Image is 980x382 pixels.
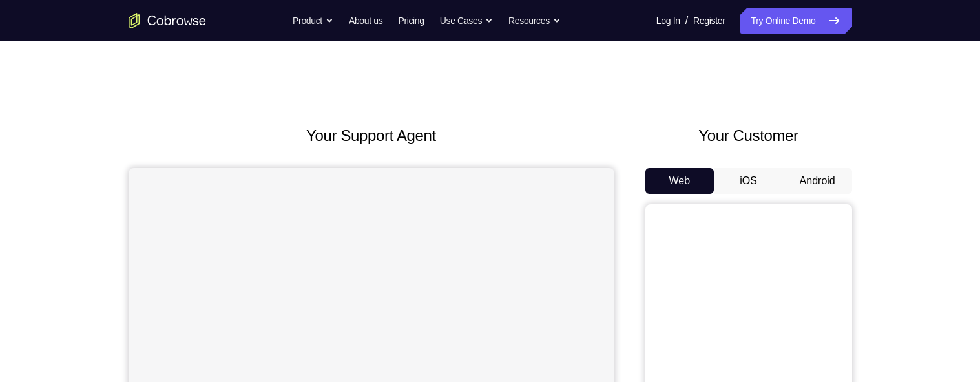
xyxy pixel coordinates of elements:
[349,8,382,34] a: About us
[129,124,614,147] h2: Your Support Agent
[740,8,851,34] a: Try Online Demo
[129,13,206,28] a: Go to the home page
[398,8,424,34] a: Pricing
[783,168,852,194] button: Android
[645,168,714,194] button: Web
[685,13,688,28] span: /
[693,8,725,34] a: Register
[645,124,852,147] h2: Your Customer
[293,8,333,34] button: Product
[508,8,561,34] button: Resources
[714,168,783,194] button: iOS
[440,8,493,34] button: Use Cases
[656,8,680,34] a: Log In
